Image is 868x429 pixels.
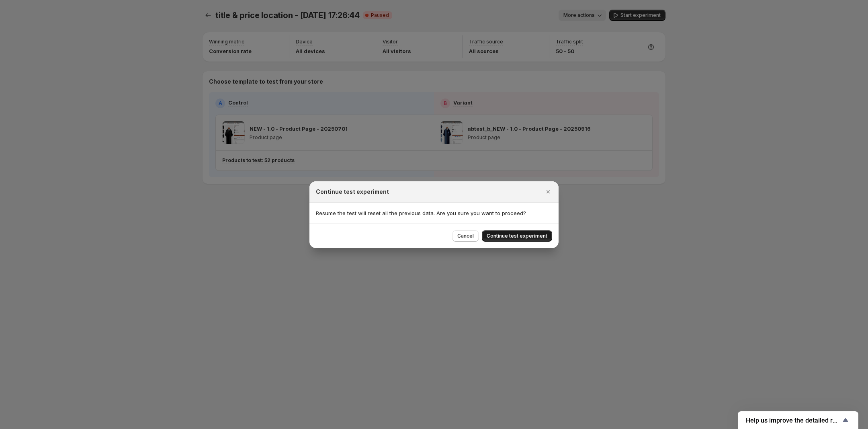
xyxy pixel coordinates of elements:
[452,230,479,242] button: Cancel
[746,417,841,424] span: Help us improve the detailed report for A/B campaigns
[487,233,547,239] span: Continue test experiment
[482,230,552,242] button: Continue test experiment
[316,188,389,196] h2: Continue test experiment
[316,209,552,217] p: Resume the test will reset all the previous data. Are you sure you want to proceed?
[457,233,474,239] span: Cancel
[746,415,850,425] button: Show survey - Help us improve the detailed report for A/B campaigns
[542,186,554,197] button: Close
